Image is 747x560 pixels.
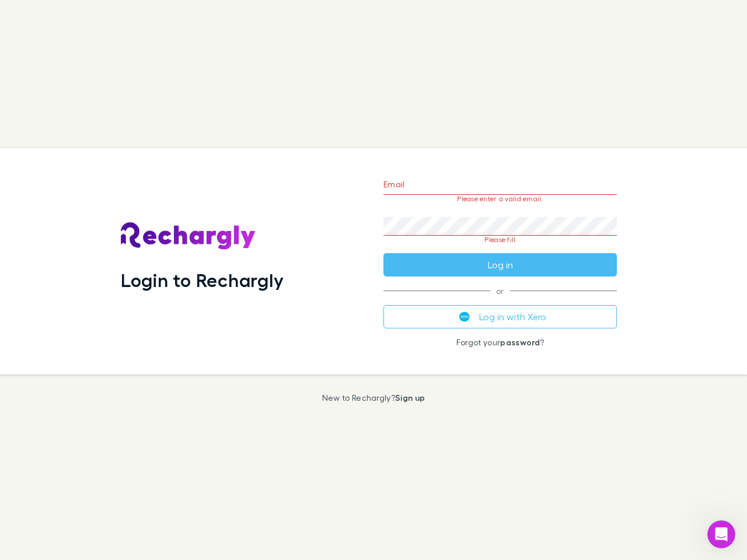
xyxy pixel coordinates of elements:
[383,338,617,347] p: Forgot your ?
[121,222,256,250] img: Rechargly's Logo
[500,337,540,347] a: password
[395,393,425,402] a: Sign up
[707,520,735,548] iframe: Intercom live chat
[322,393,425,402] p: New to Rechargly?
[459,311,470,322] img: Xero's logo
[383,290,617,291] span: or
[121,269,284,291] h1: Login to Rechargly
[383,253,617,276] button: Log in
[383,236,617,244] p: Please fill
[383,195,617,203] p: Please enter a valid email.
[383,305,617,328] button: Log in with Xero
